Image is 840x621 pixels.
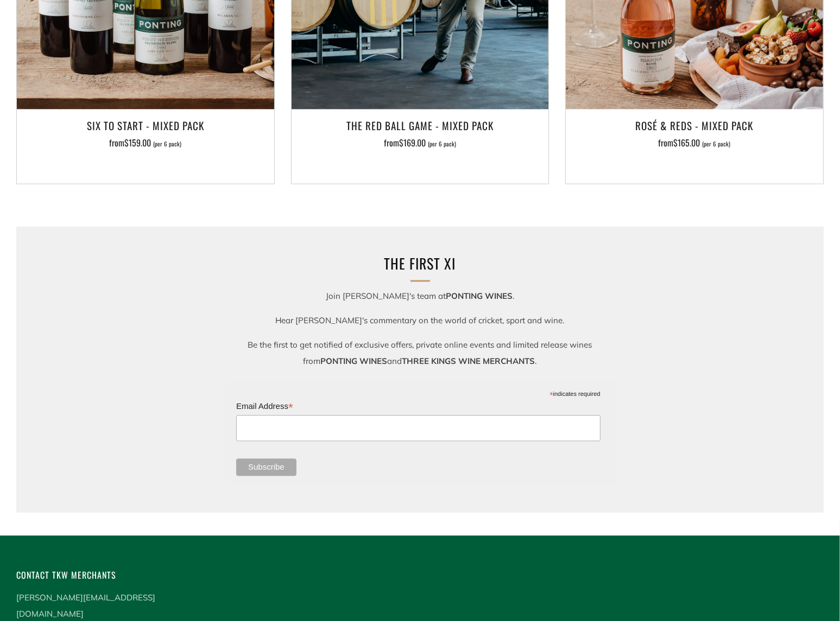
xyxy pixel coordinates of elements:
h2: The FIRST XI [241,253,599,276]
p: Be the first to get notified of exclusive offers, private online events and limited release wines... [241,337,599,370]
span: (per 6 pack) [153,141,181,147]
p: Hear [PERSON_NAME]'s commentary on the world of cricket, sport and wine. [241,313,599,329]
label: Email Address [236,399,600,414]
h3: Rosé & Reds - Mixed Pack [571,116,818,135]
a: [PERSON_NAME][EMAIL_ADDRESS][DOMAIN_NAME] [16,593,155,619]
div: indicates required [236,388,600,399]
h4: Contact TKW Merchants [16,568,165,583]
span: from [109,136,181,149]
p: Join [PERSON_NAME]'s team at . [241,289,599,305]
a: The Red Ball Game - Mixed Pack from$169.00 (per 6 pack) [292,116,549,170]
span: (per 6 pack) [428,141,456,147]
strong: PONTING WINES [321,356,388,367]
a: Rosé & Reds - Mixed Pack from$165.00 (per 6 pack) [566,116,823,170]
span: from [384,136,456,149]
strong: THREE KINGS WINE MERCHANTS [402,356,535,367]
input: Subscribe [236,459,296,476]
span: from [659,136,731,149]
span: (per 6 pack) [703,141,731,147]
h3: The Red Ball Game - Mixed Pack [297,116,544,135]
span: $165.00 [674,136,700,149]
a: Six To Start - Mixed Pack from$159.00 (per 6 pack) [17,116,274,170]
strong: PONTING WINES [446,291,513,302]
h3: Six To Start - Mixed Pack [22,116,269,135]
span: $169.00 [399,136,426,149]
span: $159.00 [124,136,151,149]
